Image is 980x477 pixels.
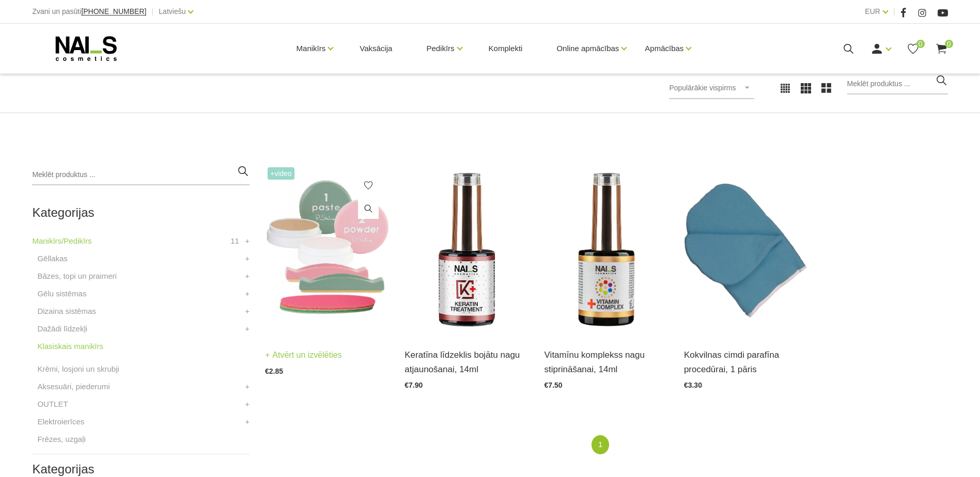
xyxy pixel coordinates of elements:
[245,398,250,410] a: +
[37,340,103,353] a: Klasiskais manikīrs
[265,367,283,375] span: €2.85
[245,252,250,265] a: +
[32,206,250,219] h2: Kategorijas
[37,323,87,335] a: Dažādi līdzekļi
[230,235,239,247] span: 11
[32,463,250,476] h2: Kategorijas
[81,7,146,15] span: [PHONE_NUMBER]
[556,28,619,69] a: Online apmācības
[545,348,668,376] a: Vitamīnu komplekss nagu stiprināšanai, 14ml
[907,42,920,55] a: 0
[847,74,948,94] input: Meklēt produktus ...
[37,398,68,410] a: OUTLET
[245,305,250,317] a: +
[37,305,96,317] a: Dizaina sistēmas
[592,435,609,454] a: 1
[545,165,668,335] img: Efektīvs līdzeklis bojātu nagu ārstēšanai, kas piešķir nagiem JAUNU dzīvi, izlīdzina naga virsmu,...
[297,28,326,69] a: Manikīrs
[480,24,531,73] a: Komplekti
[37,288,86,300] a: Gēlu sistēmas
[893,5,895,18] span: |
[684,381,702,389] span: €3.30
[37,363,119,375] a: Krēmi, losjoni un skrubji
[151,5,153,18] span: |
[37,252,67,265] a: Gēllakas
[669,84,736,92] span: Populārākie vispirms
[245,235,250,247] a: +
[865,5,880,18] a: EUR
[32,5,146,18] div: Zvani un pasūti
[245,323,250,335] a: +
[245,380,250,393] a: +
[684,348,808,376] a: Kokvilnas cimdi parafīna procedūrai, 1 pāris
[245,270,250,282] a: +
[684,165,808,335] img: Mīksti kokvilnas cimdiņi parafīna roku procedūrai. Ilgstoši saglabā siltumu....
[159,5,185,18] a: Latviešu
[37,416,84,428] a: Elektroierīces
[245,416,250,428] a: +
[265,348,342,362] a: Atvērt un izvēlēties
[545,381,563,389] span: €7.50
[935,42,948,55] a: 0
[37,433,85,446] a: Frēzes, uzgaļi
[245,288,250,300] a: +
[405,348,528,376] a: Keratīna līdzeklis bojātu nagu atjaunošanai, 14ml
[405,381,423,389] span: €7.90
[426,28,454,69] a: Pedikīrs
[645,28,683,69] a: Apmācības
[268,167,294,180] span: +Video
[265,165,389,335] img: “Japānas manikīrs” – sapnis par veseliem un stipriem nagiem ir piepildījies!Japānas manikīrs izte...
[32,165,250,185] input: Meklēt produktus ...
[916,40,925,48] span: 0
[81,8,146,15] a: [PHONE_NUMBER]
[351,24,400,73] a: Vaksācija
[37,270,116,282] a: Bāzes, topi un praimeri
[37,380,110,393] a: Aksesuāri, piederumi
[405,165,528,335] img: Augstākās efektivitātes nagu stiprinātājs viegli maskējošā tonī. Piemērots ļoti stipri bojātietie...
[945,40,953,48] span: 0
[265,435,948,454] nav: catalog-product-list
[32,235,91,247] a: Manikīrs/Pedikīrs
